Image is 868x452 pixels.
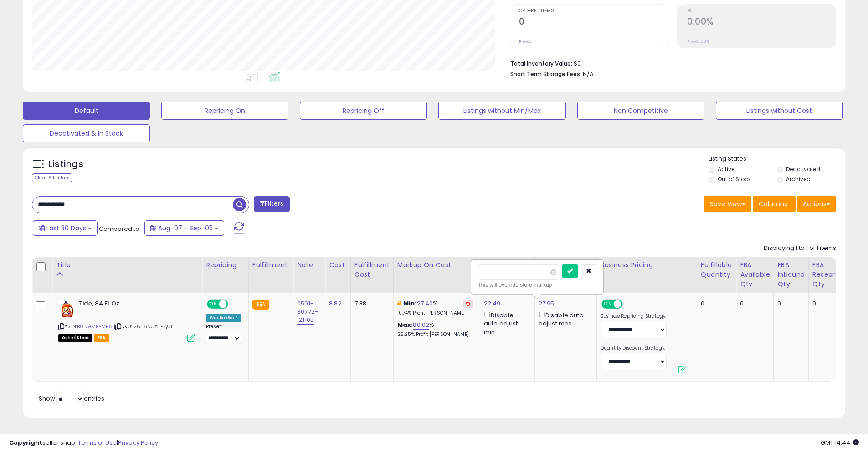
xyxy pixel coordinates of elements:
span: Aug-07 - Sep-05 [158,223,213,233]
b: Short Term Storage Fees: [510,70,581,78]
span: ON [208,300,219,308]
label: Active [718,165,734,173]
a: 0501-30772-12110B [297,299,318,325]
small: Prev: 0 [519,39,532,44]
span: All listings that are currently out of stock and unavailable for purchase on Amazon [58,334,92,342]
h2: 0.00% [687,16,836,29]
span: Columns [759,199,787,208]
span: 2025-10-9 14:44 GMT [821,438,859,447]
div: Clear All Filters [32,173,72,182]
button: Last 30 Days [33,220,98,236]
div: seller snap | | [9,439,158,447]
div: Cost [329,260,347,270]
div: 7.88 [354,300,386,308]
button: Non Competitive [577,102,704,120]
div: Note [297,260,321,270]
span: FBA [94,334,109,342]
p: Listing States: [709,155,845,163]
a: 27.40 [417,299,433,308]
p: 10.74% Profit [PERSON_NAME] [397,310,473,316]
span: N/A [583,70,594,78]
span: OFF [621,300,636,308]
div: 0 [812,300,850,308]
div: Markup on Cost [397,260,476,270]
a: Privacy Policy [118,438,158,447]
button: Columns [753,196,796,212]
a: 22.49 [484,299,501,308]
div: Fulfillable Quantity [701,260,732,279]
div: % [397,321,473,338]
b: Tide, 84 Fl Oz [79,300,190,310]
a: Terms of Use [78,438,117,447]
i: This overrides the store level min markup for this listing [397,300,401,306]
button: Save View [704,196,751,212]
div: This will override store markup [478,280,596,289]
p: 25.25% Profit [PERSON_NAME] [397,331,473,338]
a: 27.95 [539,299,555,308]
small: FBA [252,300,269,310]
a: B0D9MPPMP8 [77,323,113,330]
strong: Copyright [9,438,42,447]
a: 80.02 [413,320,429,330]
span: Show: entries [39,394,104,403]
div: Preset: [206,324,241,344]
span: Last 30 Days [46,223,86,233]
div: Fulfillment Cost [354,260,390,279]
th: The percentage added to the cost of goods (COGS) that forms the calculator for Min & Max prices. [393,257,480,293]
div: FBA inbound Qty [777,260,805,289]
button: Listings without Min/Max [438,102,565,120]
button: Filters [254,196,289,212]
div: ASIN: [58,300,195,341]
div: 0 [701,300,729,308]
b: Min: [403,299,417,308]
div: Title [56,260,198,270]
div: Disable auto adjust max [539,310,590,328]
label: Business Repricing Strategy: [601,313,667,320]
b: Max: [397,320,413,329]
div: Fulfillment [252,260,289,270]
div: FBA Researching Qty [812,260,853,289]
button: Aug-07 - Sep-05 [144,220,224,236]
div: Business Pricing [601,260,693,270]
img: 41u-Ca9gwjL._SL40_.jpg [58,300,77,318]
label: Archived [786,175,811,183]
li: $0 [510,57,829,68]
button: Repricing Off [300,102,427,120]
div: Repricing [206,260,245,270]
div: 0 [740,300,766,308]
label: Quantity Discount Strategy: [601,345,667,351]
button: Actions [797,196,836,212]
div: Displaying 1 to 1 of 1 items [764,244,836,253]
h2: 0 [519,16,668,29]
span: ON [602,300,614,308]
span: | SKU: 26-6NCA-PQC1 [114,323,172,330]
label: Deactivated [786,165,820,173]
i: Revert to store-level Min Markup [466,301,470,306]
b: Total Inventory Value: [510,60,572,67]
small: Prev: 0.00% [687,39,709,44]
span: Compared to: [99,224,141,233]
div: FBA Available Qty [740,260,770,289]
div: 0 [777,300,801,308]
button: Default [23,102,150,120]
a: 8.82 [329,299,342,308]
span: OFF [227,300,241,308]
div: Disable auto adjust min [484,310,528,336]
span: ROI [687,9,836,14]
h5: Listings [48,158,83,171]
button: Listings without Cost [716,102,843,120]
label: Out of Stock [718,175,751,183]
button: Deactivated & In Stock [23,124,150,142]
div: Win BuyBox * [206,314,241,322]
div: % [397,300,473,316]
span: Ordered Items [519,9,668,14]
button: Repricing On [161,102,288,120]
